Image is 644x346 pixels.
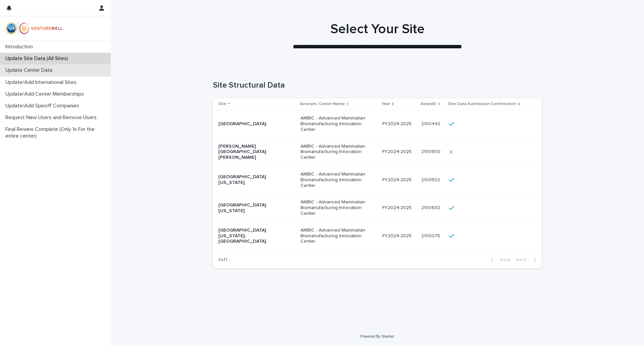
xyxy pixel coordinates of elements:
p: Year [382,100,390,108]
p: [GEOGRAPHIC_DATA][US_STATE] [218,174,285,186]
p: 2100075 [421,232,441,239]
p: [GEOGRAPHIC_DATA] [218,121,285,127]
p: Acronym, Center Name [300,100,345,108]
tr: [GEOGRAPHIC_DATA][US_STATE]AMBIC - Advanced Mammalian Biomanufacturing Innovation CenterFY2024-20... [213,166,542,194]
p: FY2024-2025 [382,177,416,183]
p: Final Review Complete (Only 1x For the entire center) [3,126,111,139]
p: AMBIC - Advanced Mammalian Biomanufacturing Innovation Center [301,228,368,244]
p: Update/Add Center Memberships [3,91,89,97]
p: 2100800 [421,148,442,155]
p: 1 of 1 [213,252,233,268]
p: Site [218,100,226,108]
p: [PERSON_NAME][GEOGRAPHIC_DATA][PERSON_NAME] [218,144,285,160]
tr: [PERSON_NAME][GEOGRAPHIC_DATA][PERSON_NAME]AMBIC - Advanced Mammalian Biomanufacturing Innovation... [213,138,542,166]
p: 2100442 [421,120,442,127]
p: Site Data Submission Confirmation [448,100,516,108]
p: Introduction [3,44,38,50]
span: Back [496,257,511,262]
p: [GEOGRAPHIC_DATA][US_STATE] [218,202,285,214]
button: Back [485,257,513,263]
tr: [GEOGRAPHIC_DATA][US_STATE]AMBIC - Advanced Mammalian Biomanufacturing Innovation CenterFY2024-20... [213,194,542,222]
tr: [GEOGRAPHIC_DATA][US_STATE]-[GEOGRAPHIC_DATA]AMBIC - Advanced Mammalian Biomanufacturing Innovati... [213,222,542,250]
p: 2100502 [421,176,441,183]
p: Request New Users and Remove Users [3,114,102,121]
h1: Select Your Site [213,21,542,37]
p: 2100632 [421,204,441,211]
p: AMBIC - Advanced Mammalian Biomanufacturing Innovation Center [301,199,368,216]
p: Update Site Data (All Sites) [3,55,73,62]
a: Powered By Stacker [360,334,394,338]
tr: [GEOGRAPHIC_DATA]AMBIC - Advanced Mammalian Biomanufacturing Innovation CenterFY2024-202521004422... [213,110,542,138]
p: Update Center Data [3,67,58,73]
p: FY2024-2025 [382,205,416,211]
span: Next [516,257,531,262]
p: AMBIC - Advanced Mammalian Biomanufacturing Innovation Center [301,115,368,132]
p: FY2024-2025 [382,149,416,155]
p: AwardID [421,100,436,108]
img: mWhVGmOKROS2pZaMU8FQ [5,22,64,35]
button: Next [513,257,542,263]
h1: Site Structural Data [213,81,542,90]
p: Update/Add International Sites [3,79,82,86]
p: AMBIC - Advanced Mammalian Biomanufacturing Innovation Center [301,171,368,188]
p: FY2024-2025 [382,233,416,239]
p: Update/Add Spinoff Companies [3,103,85,109]
p: FY2024-2025 [382,121,416,127]
p: [GEOGRAPHIC_DATA][US_STATE]-[GEOGRAPHIC_DATA] [218,228,285,244]
p: AMBIC - Advanced Mammalian Biomanufacturing Innovation Center [301,144,368,160]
